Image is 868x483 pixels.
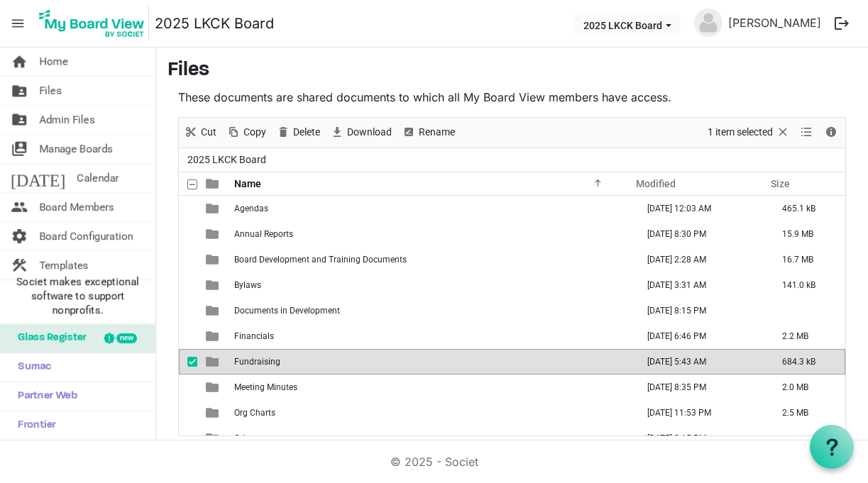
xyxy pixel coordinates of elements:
span: home [11,48,28,76]
td: September 19, 2025 6:46 PM column header Modified [632,323,767,349]
td: 465.1 kB is template cell column header Size [767,196,845,221]
p: These documents are shared documents to which all My Board View members have access. [178,89,846,106]
span: Manage Boards [39,135,113,163]
td: is template cell column header type [197,221,230,247]
span: Other [234,433,255,443]
button: Delete [274,123,323,141]
div: View [795,118,819,148]
td: June 26, 2025 8:15 PM column header Modified [632,298,767,323]
div: Clear selection [703,118,795,148]
span: Size [771,178,790,189]
span: Agendas [234,204,268,213]
span: folder_shared [11,77,28,105]
span: Board Development and Training Documents [234,255,407,265]
td: is template cell column header type [197,323,230,349]
span: Delete [292,123,322,141]
td: checkbox [179,426,197,451]
td: checkbox [179,247,197,272]
td: checkbox [179,400,197,426]
a: [PERSON_NAME] [723,9,827,37]
td: Financials is template cell column header Name [230,323,632,349]
td: is template cell column header type [197,349,230,374]
span: Annual Reports [234,229,293,239]
td: July 02, 2025 8:35 PM column header Modified [632,374,767,400]
span: Modified [636,178,676,189]
td: is template cell column header type [197,400,230,426]
span: 1 item selected [706,123,774,141]
span: [DATE] [11,164,65,192]
td: Bylaws is template cell column header Name [230,272,632,298]
button: Details [822,123,841,141]
td: Annual Reports is template cell column header Name [230,221,632,247]
span: Financials [234,331,274,341]
span: Glass Register [11,324,87,352]
h3: Files [167,59,857,83]
td: is template cell column header Size [767,298,845,323]
span: Board Configuration [39,222,133,250]
td: June 26, 2025 8:15 PM column header Modified [632,426,767,451]
button: logout [827,9,857,38]
button: Download [328,123,395,141]
button: Rename [400,123,458,141]
a: 2025 LKCK Board [155,9,274,38]
span: Admin Files [39,106,95,134]
span: Org Charts [234,408,275,418]
td: is template cell column header type [197,196,230,221]
td: 2.0 MB is template cell column header Size [767,374,845,400]
span: Calendar [77,164,119,192]
td: Agendas is template cell column header Name [230,196,632,221]
span: Cut [199,123,218,141]
td: is template cell column header type [197,298,230,323]
td: checkbox [179,349,197,374]
td: June 27, 2025 3:31 AM column header Modified [632,272,767,298]
span: Bylaws [234,280,261,290]
td: 141.0 kB is template cell column header Size [767,272,845,298]
a: © 2025 - Societ [390,455,478,469]
img: no-profile-picture.svg [694,9,723,37]
td: 684.3 kB is template cell column header Size [767,349,845,374]
div: new [116,333,137,343]
td: 15.9 MB is template cell column header Size [767,221,845,247]
td: Other is template cell column header Name [230,426,632,451]
td: Meeting Minutes is template cell column header Name [230,374,632,400]
span: construction [11,251,28,279]
span: Documents in Development [234,306,340,316]
span: Files [39,77,62,105]
span: Meeting Minutes [234,382,297,392]
span: Copy [242,123,268,141]
span: Societ makes exceptional software to support nonprofits. [6,274,149,317]
td: July 02, 2025 8:30 PM column header Modified [632,221,767,247]
td: October 09, 2025 11:53 PM column header Modified [632,400,767,426]
td: 16.7 MB is template cell column header Size [767,247,845,272]
td: checkbox [179,374,197,400]
td: Board Development and Training Documents is template cell column header Name [230,247,632,272]
button: 2025 LKCK Board dropdownbutton [574,15,681,35]
td: checkbox [179,298,197,323]
div: Details [819,118,843,148]
div: Download [325,118,397,148]
td: checkbox [179,272,197,298]
div: Delete [271,118,325,148]
span: settings [11,222,28,250]
td: Org Charts is template cell column header Name [230,400,632,426]
td: is template cell column header type [197,426,230,451]
span: Frontier [11,411,56,440]
button: Cut [182,123,219,141]
td: Documents in Development is template cell column header Name [230,298,632,323]
span: people [11,193,28,221]
div: Cut [179,118,221,148]
td: checkbox [179,221,197,247]
td: September 09, 2025 2:28 AM column header Modified [632,247,767,272]
td: checkbox [179,323,197,349]
td: October 10, 2025 5:43 AM column header Modified [632,349,767,374]
span: Rename [417,123,456,141]
span: Templates [39,251,89,279]
span: folder_shared [11,106,28,134]
span: Download [346,123,393,141]
div: Rename [397,118,460,148]
td: checkbox [179,196,197,221]
a: My Board View Logo [35,6,155,41]
td: is template cell column header type [197,247,230,272]
span: switch_account [11,135,28,163]
td: is template cell column header Size [767,426,845,451]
